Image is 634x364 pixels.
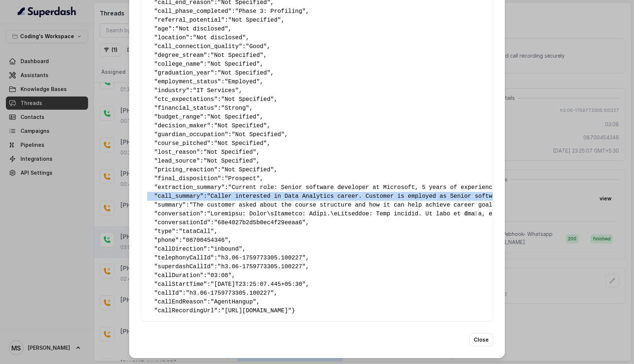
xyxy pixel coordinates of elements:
[214,123,267,129] span: "Not Specified"
[175,26,228,32] span: "Not disclosed"
[232,131,284,138] span: "Not Specified"
[246,43,267,50] span: "Good"
[218,70,270,76] span: "Not Specified"
[204,149,256,156] span: "Not Specified"
[158,61,200,68] span: college_name
[225,79,260,85] span: "Employed"
[214,219,306,226] span: "68e4027b2d5b0ec4f29eeaa6"
[204,158,256,164] span: "Not Specified"
[221,96,274,103] span: "Not Specified"
[158,211,200,217] span: conversation
[158,105,214,112] span: financial_status
[158,255,211,261] span: telephonyCallId
[158,34,186,41] span: location
[158,123,207,129] span: decision_maker
[158,167,214,173] span: pricing_reaction
[158,219,207,226] span: conversationId
[158,175,218,182] span: final_disposition
[158,307,214,314] span: callRecordingUrl
[235,8,306,15] span: "Phase 3: Profiling"
[158,246,204,252] span: callDirection
[158,140,207,147] span: course_pitched
[211,281,306,288] span: "[DATE]T23:25:07.445+05:30"
[158,237,175,244] span: phone
[158,228,172,235] span: type
[193,87,239,94] span: "IT Services"
[469,333,493,346] button: Close
[158,263,211,270] span: superdashCallId
[158,26,168,32] span: age
[158,149,197,156] span: lost_reason
[158,184,221,191] span: extraction_summary
[186,290,274,296] span: "h3.06-1759773305.100227"
[158,114,200,120] span: budget_range
[211,299,256,305] span: "AgentHangup"
[158,8,228,15] span: call_phase_completed
[207,114,260,120] span: "Not Specified"
[218,255,306,261] span: "h3.06-1759773305.100227"
[158,158,197,164] span: lead_source
[228,17,281,23] span: "Not Specified"
[158,131,225,138] span: guardian_occupation
[207,272,232,279] span: "03:08"
[211,52,263,59] span: "Not Specified"
[221,307,292,314] span: "[URL][DOMAIN_NAME]"
[214,140,267,147] span: "Not Specified"
[211,246,242,252] span: "inbound"
[158,299,204,305] span: callEndReason
[158,281,204,288] span: callStartTime
[158,272,200,279] span: callDuration
[158,290,179,296] span: callId
[193,34,246,41] span: "Not disclosed"
[218,263,306,270] span: "h3.06-1759773305.100227"
[158,202,182,208] span: summary
[179,228,214,235] span: "tataCall"
[207,61,260,68] span: "Not Specified"
[182,237,228,244] span: "08700454346"
[158,17,221,23] span: referral_potential
[158,43,239,50] span: call_connection_quality
[158,193,200,200] span: call_summary
[158,52,204,59] span: degree_stream
[158,96,214,103] span: ctc_expectations
[158,79,218,85] span: employment_status
[221,105,249,112] span: "Strong"
[221,167,274,173] span: "Not Specified"
[158,87,186,94] span: industry
[225,175,260,182] span: "Prospect"
[158,70,211,76] span: graduation_year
